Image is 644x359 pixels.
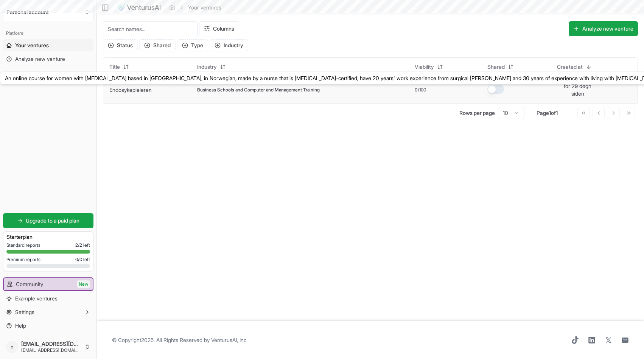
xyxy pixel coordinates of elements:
[109,87,152,93] a: Endosykepleieren
[6,233,90,241] h3: Starter plan
[103,39,138,51] button: Status
[6,242,40,248] span: Standard reports
[3,27,93,39] div: Platform
[537,110,549,116] span: Page
[557,63,583,71] span: Created at
[75,257,90,263] span: 0 / 0 left
[410,61,448,73] button: Viability
[211,337,246,343] a: VenturusAI, Inc
[3,306,93,318] button: Settings
[15,322,26,330] span: Help
[552,61,596,73] button: Created at
[459,109,495,117] p: Rows per page
[26,217,79,224] span: Upgrade to a paid plan
[551,110,556,116] span: of
[15,295,58,302] span: Example ventures
[109,63,120,71] span: Title
[549,110,551,116] span: 1
[3,320,93,332] a: Help
[556,110,558,116] span: 1
[139,39,176,51] button: Shared
[77,280,90,288] span: New
[15,55,65,63] span: Analyze new venture
[199,21,239,36] button: Columns
[21,340,81,347] span: [EMAIL_ADDRESS][DOMAIN_NAME]
[483,61,518,73] button: Shared
[415,63,434,71] span: Viability
[75,242,90,248] span: 2 / 2 left
[569,21,638,36] button: Analyze new venture
[415,87,418,93] span: 0
[557,82,599,97] button: for 29 døgn siden
[21,347,81,353] span: [EMAIL_ADDRESS][DOMAIN_NAME]
[109,86,152,94] button: Endosykepleieren
[3,338,93,356] button: n[EMAIL_ADDRESS][DOMAIN_NAME][EMAIL_ADDRESS][DOMAIN_NAME]
[3,39,93,51] a: Your ventures
[103,21,198,36] input: Search names...
[418,87,426,93] span: /100
[3,213,93,228] a: Upgrade to a paid plan
[4,278,93,290] a: CommunityNew
[210,39,248,51] button: Industry
[197,87,320,93] span: Business Schools and Computer and Management Training
[193,61,230,73] button: Industry
[197,63,217,71] span: Industry
[6,257,40,263] span: Premium reports
[3,53,93,65] a: Analyze new venture
[105,61,134,73] button: Title
[15,42,49,49] span: Your ventures
[3,292,93,305] a: Example ventures
[112,336,247,344] span: © Copyright 2025 . All Rights Reserved by .
[6,341,18,353] span: n
[15,308,34,316] span: Settings
[487,63,505,71] span: Shared
[16,280,43,288] span: Community
[177,39,208,51] button: Type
